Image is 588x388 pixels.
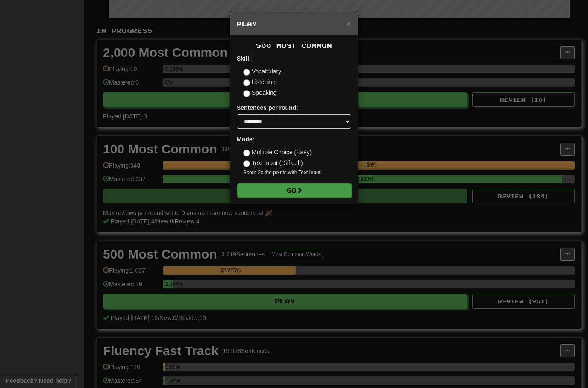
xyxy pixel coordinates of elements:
[237,183,352,198] button: Go
[346,19,351,28] button: Close
[346,18,351,28] span: ×
[237,55,251,62] strong: Skill:
[243,90,250,97] input: Speaking
[243,67,281,76] label: Vocabulary
[243,169,351,176] small: Score 2x the points with Text Input !
[243,148,312,156] label: Multiple Choice (Easy)
[243,69,250,76] input: Vocabulary
[243,78,276,86] label: Listening
[243,150,250,156] input: Multiple Choice (Easy)
[256,42,332,49] span: 500 Most Common
[243,159,303,167] label: Text Input (Difficult)
[243,88,276,97] label: Speaking
[243,160,250,167] input: Text Input (Difficult)
[243,79,250,86] input: Listening
[237,103,298,112] label: Sentences per round:
[237,20,351,28] h5: Play
[237,136,254,143] strong: Mode:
